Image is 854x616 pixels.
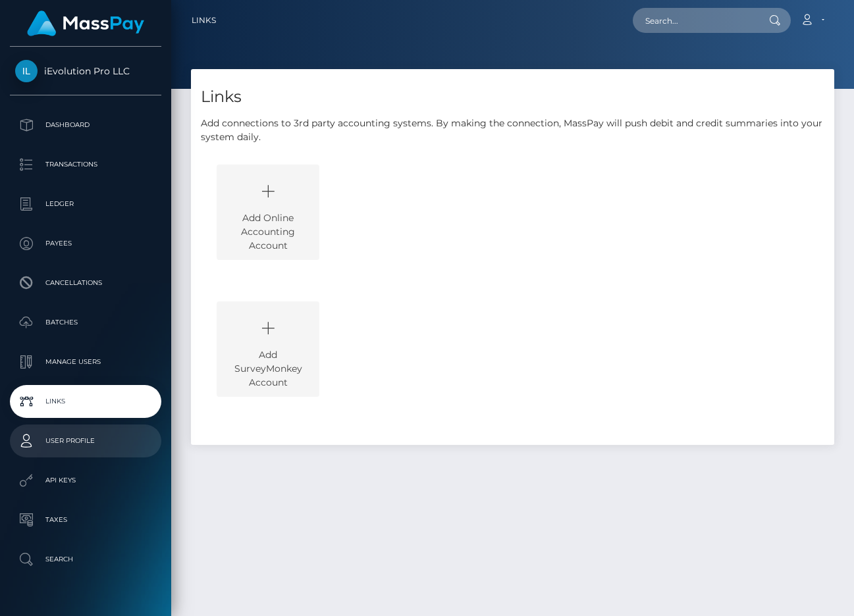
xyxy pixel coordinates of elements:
[10,385,161,418] a: Links
[10,188,161,220] a: Ledger
[15,471,156,490] p: API Keys
[27,11,144,36] img: MassPay Logo
[10,306,161,339] a: Batches
[10,267,161,299] a: Cancellations
[15,273,156,293] p: Cancellations
[201,86,824,109] h4: Links
[15,155,156,174] p: Transactions
[10,65,161,77] span: iEvolution Pro LLC
[633,8,757,33] input: Search...
[15,392,156,411] p: Links
[217,165,319,260] div: Add Online Accounting Account
[15,431,156,451] p: User Profile
[15,352,156,372] p: Manage Users
[15,194,156,214] p: Ledger
[15,550,156,569] p: Search
[10,543,161,576] a: Search
[15,60,38,82] img: iEvolution Pro LLC
[10,148,161,181] a: Transactions
[192,7,216,34] a: Links
[15,234,156,253] p: Payees
[10,424,161,457] a: User Profile
[15,115,156,135] p: Dashboard
[10,464,161,497] a: API Keys
[10,346,161,378] a: Manage Users
[10,109,161,141] a: Dashboard
[15,510,156,530] p: Taxes
[201,116,824,144] p: Add connections to 3rd party accounting systems. By making the connection, MassPay will push debi...
[217,301,319,397] div: Add SurveyMonkey Account
[10,503,161,536] a: Taxes
[10,227,161,260] a: Payees
[15,313,156,332] p: Batches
